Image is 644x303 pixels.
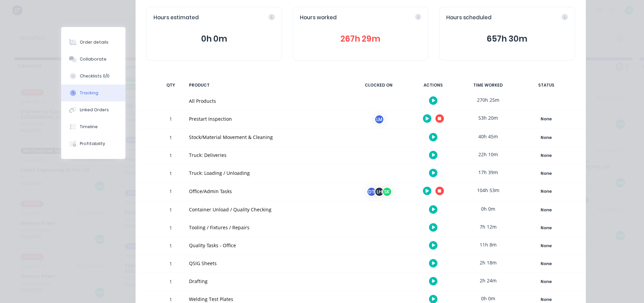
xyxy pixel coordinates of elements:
div: PRODUCT [185,78,349,92]
div: Linked Orders [80,107,109,113]
button: Timeline [61,118,125,135]
button: None [522,187,571,196]
div: 2h 18m [463,255,514,270]
div: DT [366,187,377,197]
div: Office/Admin Tasks [189,188,345,195]
div: Stock/Material Movement & Cleaning [189,134,345,141]
div: 1 [161,256,181,273]
div: 1 [161,111,181,129]
button: None [522,241,571,251]
div: 104h 53m [463,183,514,198]
div: None [522,151,571,160]
button: Profitability [61,135,125,152]
div: LH [374,187,384,197]
button: Tracking [61,85,125,101]
div: None [522,259,571,268]
div: 0h 0m [463,201,514,216]
div: Truck: Loading / Unloading [189,169,345,177]
div: QTY [161,78,181,92]
div: Container Unload / Quality Checking [189,206,345,213]
div: LM [374,114,384,124]
div: 1 [161,148,181,164]
div: 53h 20m [463,110,514,125]
div: Drafting [189,278,345,285]
button: None [522,151,571,160]
div: None [522,187,571,196]
button: None [522,259,571,269]
div: Collaborate [80,56,106,62]
div: 11h 8m [463,237,514,252]
button: None [522,205,571,215]
div: 1 [161,130,181,146]
div: 17h 39m [463,165,514,180]
button: None [522,223,571,233]
button: None [522,114,571,124]
div: None [522,206,571,214]
div: Quality Tasks - Office [189,242,345,249]
div: None [522,277,571,286]
div: 22h 10m [463,147,514,162]
div: QSIG Sheets [189,260,345,267]
div: All Products [189,97,345,104]
button: 0h 0m [153,32,275,45]
div: Profitability [80,141,105,147]
div: 1 [161,184,181,201]
div: Prestart Inspection [189,115,345,122]
div: 1 [161,202,181,219]
button: Checklists 0/0 [61,68,125,85]
button: None [522,169,571,178]
div: Timeline [80,124,98,130]
div: TIME WORKED [463,78,514,92]
button: None [522,133,571,142]
div: Truck: Deliveries [189,151,345,159]
div: 1 [161,238,181,255]
button: Linked Orders [61,101,125,118]
button: Order details [61,34,125,51]
div: Checklists 0/0 [80,73,110,79]
div: Order details [80,39,109,45]
button: None [522,277,571,286]
div: None [522,169,571,178]
div: 1 [161,166,181,182]
div: None [522,133,571,142]
button: 657h 30m [446,32,568,45]
div: None [522,115,571,123]
div: 40h 45m [463,129,514,144]
div: 2h 24m [463,273,514,288]
div: Welding Test Plates [189,296,345,303]
div: SK [382,187,392,197]
div: CLOCKED ON [353,78,404,92]
div: None [522,241,571,250]
span: Hours estimated [153,14,199,22]
div: 1 [161,274,181,290]
div: ACTIONS [408,78,459,92]
div: Tooling / Fixtures / Repairs [189,224,345,231]
span: Hours scheduled [446,14,492,22]
button: Collaborate [61,51,125,68]
span: Hours worked [300,14,337,22]
div: STATUS [518,78,575,92]
div: Tracking [80,90,98,96]
div: 1 [161,220,181,237]
div: None [522,224,571,232]
button: 267h 29m [300,32,421,45]
div: 7h 12m [463,219,514,234]
div: 270h 25m [463,92,514,108]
